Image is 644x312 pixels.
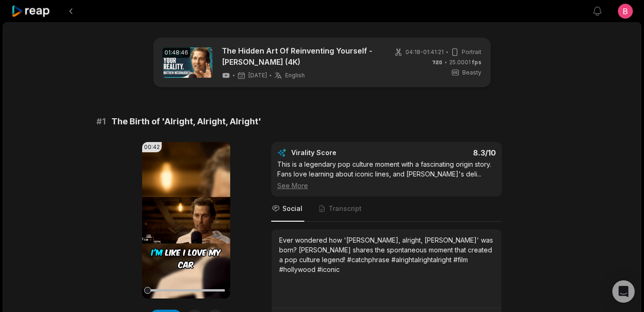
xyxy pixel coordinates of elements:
[612,280,635,303] div: Open Intercom Messenger
[271,197,502,222] nav: Tabs
[329,204,362,213] span: Transcript
[449,58,481,67] span: 25.0001
[277,181,496,190] div: See More
[291,148,391,157] div: Virality Score
[405,48,444,56] span: 04:18 - 01:41:21
[396,148,496,157] div: 8.3 /10
[462,68,481,77] span: Beasty
[277,159,496,190] div: This is a legendary pop culture moment with a fascinating origin story. Fans love learning about ...
[282,204,302,213] span: Social
[96,115,106,128] span: # 1
[472,59,481,66] span: fps
[279,235,494,274] div: Ever wondered how '[PERSON_NAME], alright, [PERSON_NAME]' was born? [PERSON_NAME] shares the spon...
[462,48,481,56] span: Portrait
[285,72,305,79] span: English
[111,115,261,128] span: The Birth of 'Alright, Alright, Alright'
[222,45,383,68] a: The Hidden Art Of Reinventing Yourself - [PERSON_NAME] (4K)
[142,142,230,298] video: Your browser does not support mp4 format.
[248,72,267,79] span: [DATE]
